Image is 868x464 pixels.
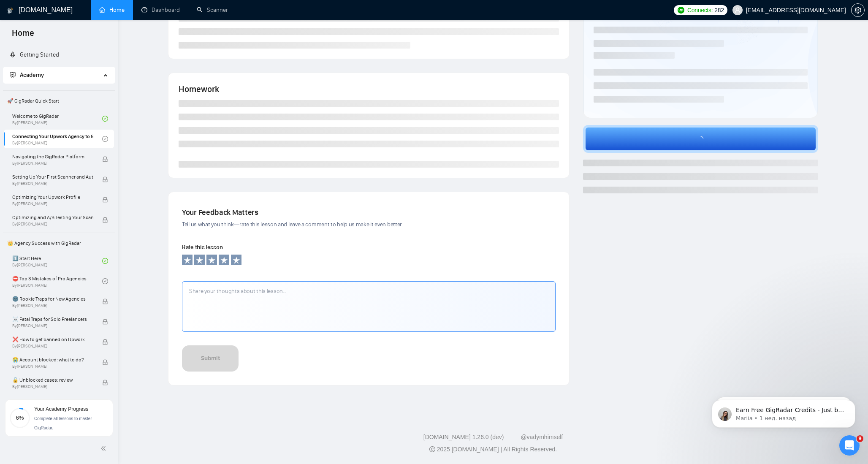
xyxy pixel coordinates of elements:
span: lock [102,197,108,203]
span: loading [694,135,708,142]
a: rocketGetting Started [10,51,59,58]
a: ⛔ Top 3 Mistakes of Pro AgenciesBy[PERSON_NAME] [12,272,102,290]
a: 1️⃣ Start HereBy[PERSON_NAME] [12,252,102,270]
span: Complete all lessons to master GigRadar. [34,416,92,430]
span: Setting Up Your First Scanner and Auto-Bidder [12,173,93,181]
span: lock [102,319,108,325]
span: By [PERSON_NAME] [12,323,93,328]
a: searchScanner [197,6,228,14]
span: Optimizing and A/B Testing Your Scanner for Better Results [12,213,93,222]
span: Academy [10,71,44,79]
span: By [PERSON_NAME] [12,161,93,166]
span: ☠️ Fatal Traps for Solo Freelancers [12,315,93,323]
span: lock [102,156,108,162]
button: loading [583,125,819,153]
img: logo [7,4,13,17]
span: Your Academy Progress [34,406,88,412]
span: ❌ How to get banned on Upwork [12,335,93,344]
h4: Homework [179,83,559,95]
a: setting [851,7,865,14]
span: By [PERSON_NAME] [12,364,93,369]
span: Connects: [687,5,713,15]
span: 9 [857,435,863,442]
iframe: Intercom notifications сообщение [699,382,868,441]
span: Academy [20,71,44,79]
div: Submit [201,354,220,363]
a: Welcome to GigRadarBy[PERSON_NAME] [12,109,102,128]
span: Rate this lesson [182,244,222,251]
span: lock [102,339,108,345]
span: copyright [429,446,435,452]
span: 👑 Agency Success with GigRadar [4,235,114,252]
button: setting [851,3,865,17]
span: 🔓 Unblocked cases: review [12,376,93,384]
span: double-left [100,444,109,453]
span: check-circle [102,258,108,264]
a: dashboardDashboard [141,6,180,14]
span: By [PERSON_NAME] [12,201,93,206]
span: 🚀 GigRadar Quick Start [4,92,114,109]
span: By [PERSON_NAME] [12,222,93,227]
span: By [PERSON_NAME] [12,344,93,349]
span: Tell us what you think—rate this lesson and leave a comment to help us make it even better. [182,221,403,228]
span: lock [102,298,108,304]
span: lock [102,176,108,182]
span: setting [852,7,864,14]
span: 😭 Account blocked: what to do? [12,355,93,364]
a: Connecting Your Upwork Agency to GigRadarBy[PERSON_NAME] [12,130,102,148]
span: By [PERSON_NAME] [12,384,93,389]
a: [DOMAIN_NAME] 1.26.0 (dev) [423,434,504,440]
span: check-circle [102,116,108,122]
span: user [735,7,741,13]
span: Home [5,27,41,45]
span: Optimizing Your Upwork Profile [12,193,93,201]
img: upwork-logo.png [678,7,684,14]
span: check-circle [102,136,108,142]
span: 282 [714,5,724,15]
button: Submit [182,345,239,372]
div: 2025 [DOMAIN_NAME] | All Rights Reserved. [125,445,861,454]
iframe: Intercom live chat [839,435,860,456]
span: By [PERSON_NAME] [12,303,93,308]
li: Getting Started [3,46,115,63]
a: @vadymhimself [521,434,563,440]
span: Navigating the GigRadar Platform [12,152,93,161]
span: Your Feedback Matters [182,208,258,217]
span: By [PERSON_NAME] [12,181,93,186]
span: 🌚 Rookie Traps for New Agencies [12,295,93,303]
span: lock [102,380,108,385]
span: check-circle [102,278,108,284]
a: homeHome [99,6,125,14]
span: fund-projection-screen [10,72,16,78]
span: 6% [10,415,30,421]
span: lock [102,359,108,365]
span: lock [102,217,108,223]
